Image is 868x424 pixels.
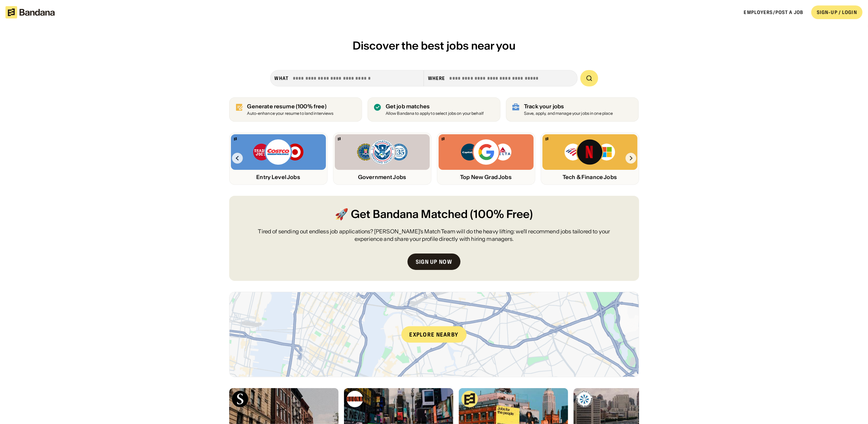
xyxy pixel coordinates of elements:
[541,133,639,185] a: Bandana logoBank of America, Netflix, Microsoft logosTech & Finance Jobs
[353,39,515,53] span: Discover the best jobs near you
[470,207,533,222] span: (100% Free)
[524,103,613,110] div: Track your jobs
[232,153,243,164] img: Left Arrow
[546,137,548,140] img: Bandana logo
[817,9,857,15] div: SIGN-UP / LOGIN
[524,111,613,116] div: Save, apply, and manage your jobs in one place
[416,259,452,264] div: Sign up now
[506,97,639,122] a: Track your jobs Save, apply, and manage your jobs in one place
[275,75,289,81] div: what
[231,174,326,180] div: Entry Level Jobs
[333,133,431,185] a: Bandana logoFBI, DHS, MWRD logosGovernment Jobs
[437,133,535,185] a: Bandana logoCapital One, Google, Delta logosTop New Grad Jobs
[744,9,803,15] a: Employers/Post a job
[461,391,478,407] img: Bandana logo
[246,228,623,243] div: Tired of sending out endless job applications? [PERSON_NAME]’s Match Team will do the heavy lifti...
[439,174,534,180] div: Top New Grad Jobs
[460,138,512,166] img: Capital One, Google, Delta logos
[232,391,248,407] img: Skydance Animation logo
[368,97,500,122] a: Get job matches Allow Bandana to apply to select jobs on your behalf
[252,138,304,166] img: Trader Joe’s, Costco, Target logos
[428,75,445,81] div: Where
[542,174,637,180] div: Tech & Finance Jobs
[229,133,328,185] a: Bandana logoTrader Joe’s, Costco, Target logosEntry Level Jobs
[247,111,334,116] div: Auto-enhance your resume to land interviews
[230,292,639,377] a: Explore nearby
[564,138,616,166] img: Bank of America, Netflix, Microsoft logos
[247,103,334,110] div: Generate resume
[229,97,362,122] a: Generate resume (100% free)Auto-enhance your resume to land interviews
[401,326,467,343] div: Explore nearby
[442,137,444,140] img: Bandana logo
[576,391,593,407] img: Oregon Air Show Charitable Foundation logo
[356,138,408,166] img: FBI, DHS, MWRD logos
[347,391,363,407] img: The Buona Companies logo
[234,137,237,140] img: Bandana logo
[338,137,341,140] img: Bandana logo
[335,207,468,222] span: 🚀 Get Bandana Matched
[335,174,430,180] div: Government Jobs
[5,6,55,18] img: Bandana logotype
[296,103,327,110] span: (100% free)
[625,153,636,164] img: Right Arrow
[386,103,484,110] div: Get job matches
[386,111,484,116] div: Allow Bandana to apply to select jobs on your behalf
[408,254,460,270] a: Sign up now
